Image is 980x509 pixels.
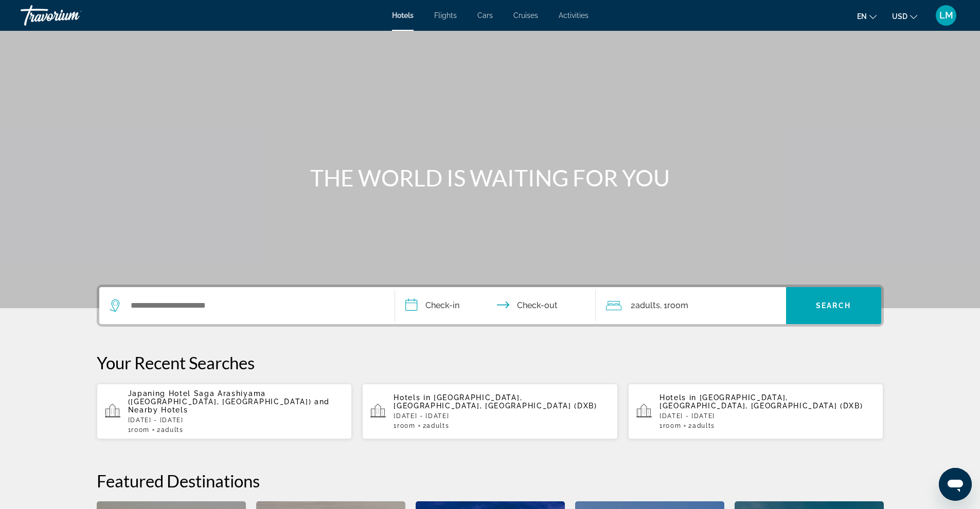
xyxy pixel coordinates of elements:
span: 2 [157,426,184,433]
button: Change currency [892,9,917,24]
span: 1 [660,422,681,429]
span: 2 [631,298,660,313]
span: 1 [128,426,150,433]
span: Room [663,422,682,429]
p: [DATE] - [DATE] [660,412,876,420]
span: [GEOGRAPHIC_DATA], [GEOGRAPHIC_DATA], [GEOGRAPHIC_DATA] (DXB) [394,393,597,410]
span: Adults [161,426,184,433]
iframe: Button to launch messaging window [939,468,972,501]
span: Adults [692,422,715,429]
span: 2 [423,422,450,429]
span: 2 [688,422,715,429]
button: Japaning Hotel Saga Arashiyama ([GEOGRAPHIC_DATA], [GEOGRAPHIC_DATA]) and Nearby Hotels[DATE] - [... [97,383,352,440]
span: Japaning Hotel Saga Arashiyama ([GEOGRAPHIC_DATA], [GEOGRAPHIC_DATA]) [128,389,312,406]
span: Hotels in [394,393,431,402]
a: Flights [434,11,457,20]
button: Check in and out dates [395,287,596,324]
span: Hotels in [660,393,697,402]
h2: Featured Destinations [97,470,884,491]
div: Search widget [99,287,881,324]
span: and Nearby Hotels [128,398,330,414]
span: Adults [635,300,660,310]
span: LM [939,10,953,21]
a: Activities [559,11,589,20]
button: Change language [857,9,877,24]
button: User Menu [933,5,959,26]
button: Search [786,287,881,324]
span: [GEOGRAPHIC_DATA], [GEOGRAPHIC_DATA], [GEOGRAPHIC_DATA] (DXB) [660,393,863,410]
span: USD [892,12,907,21]
p: Your Recent Searches [97,352,884,373]
h1: THE WORLD IS WAITING FOR YOU [297,164,683,191]
a: Hotels [392,11,414,20]
a: Cars [477,11,493,20]
p: [DATE] - [DATE] [128,417,344,424]
span: Room [131,426,150,433]
span: Search [816,301,851,310]
p: [DATE] - [DATE] [394,412,610,420]
button: Travelers: 2 adults, 0 children [596,287,786,324]
button: Hotels in [GEOGRAPHIC_DATA], [GEOGRAPHIC_DATA], [GEOGRAPHIC_DATA] (DXB)[DATE] - [DATE]1Room2Adults [362,383,618,440]
span: , 1 [660,298,688,313]
button: Hotels in [GEOGRAPHIC_DATA], [GEOGRAPHIC_DATA], [GEOGRAPHIC_DATA] (DXB)[DATE] - [DATE]1Room2Adults [628,383,884,440]
span: Room [397,422,416,429]
span: Adults [426,422,449,429]
span: 1 [394,422,415,429]
a: Travorium [21,2,123,29]
span: en [857,12,867,21]
a: Cruises [513,11,538,20]
span: Room [667,300,688,310]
